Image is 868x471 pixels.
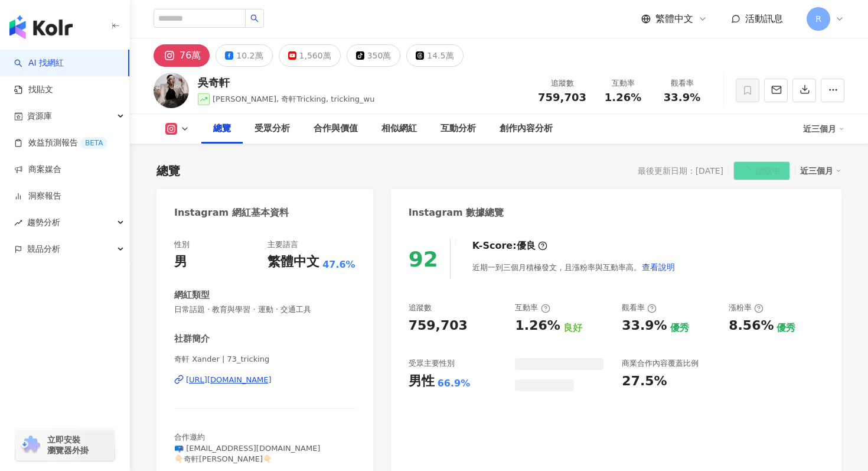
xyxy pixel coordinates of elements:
[409,358,455,369] div: 受眾主要性別
[267,239,298,250] div: 主要語言
[174,354,355,365] span: 奇軒 Xander | 73_tricking
[186,375,272,385] div: [URL][DOMAIN_NAME]
[47,434,89,456] span: 立即安裝 瀏覽器外掛
[472,239,547,252] div: K-Score :
[14,190,61,202] a: 洞察報告
[729,317,774,335] div: 8.56%
[174,253,187,271] div: 男
[803,119,844,138] div: 近三個月
[538,91,586,103] span: 759,703
[174,206,289,219] div: Instagram 網紅基本資料
[409,372,435,391] div: 男性
[27,236,60,262] span: 競品分析
[638,166,723,176] div: 最後更新日期：[DATE]
[517,239,536,252] div: 優良
[367,47,391,64] div: 350萬
[815,12,821,25] span: R
[563,321,582,334] div: 良好
[622,358,699,369] div: 商業合作內容覆蓋比例
[213,95,375,103] span: [PERSON_NAME], 奇軒Tricking, tricking_wu
[601,77,645,89] div: 互動率
[745,13,783,24] span: 活動訊息
[279,44,341,67] button: 1,560萬
[14,164,61,176] a: 商案媒合
[156,163,180,179] div: 總覽
[174,433,320,463] span: 合作邀約 📪 [EMAIL_ADDRESS][DOMAIN_NAME] 👇🏻奇軒[PERSON_NAME]👇🏻
[800,163,841,178] div: 近三個月
[180,47,201,64] div: 76萬
[409,317,468,335] div: 759,703
[670,321,689,334] div: 優秀
[409,206,504,219] div: Instagram 數據總覽
[154,73,189,108] img: KOL Avatar
[660,77,704,89] div: 觀看率
[655,12,693,25] span: 繁體中文
[236,47,263,64] div: 10.2萬
[409,303,432,313] div: 追蹤數
[174,304,355,315] span: 日常話題 · 教育與學習 · 運動 · 交通工具
[14,84,53,96] a: 找貼文
[622,372,667,391] div: 27.5%
[409,247,438,271] div: 92
[605,92,641,103] span: 1.26%
[174,333,210,345] div: 社群簡介
[641,255,676,279] button: 查看說明
[347,44,401,67] button: 350萬
[427,47,453,64] div: 14.5萬
[14,219,22,227] span: rise
[406,44,463,67] button: 14.5萬
[776,321,795,334] div: 優秀
[642,262,675,272] span: 查看說明
[381,122,417,136] div: 相似網紅
[174,289,210,301] div: 網紅類型
[538,77,586,89] div: 追蹤數
[19,436,42,454] img: chrome extension
[314,122,358,136] div: 合作與價值
[15,429,115,461] a: chrome extension立即安裝 瀏覽器外掛
[9,15,73,39] img: logo
[322,258,355,271] span: 47.6%
[254,122,290,136] div: 受眾分析
[27,209,60,236] span: 趨勢分析
[440,122,476,136] div: 互動分析
[472,255,676,279] div: 近期一到三個月積極發文，且漲粉率與互動率高。
[213,122,231,136] div: 總覽
[250,14,259,22] span: search
[729,303,763,313] div: 漲粉率
[198,75,375,90] div: 吳奇軒
[216,44,272,67] button: 10.2萬
[515,303,550,313] div: 互動率
[27,103,52,129] span: 資源庫
[267,253,319,271] div: 繁體中文
[174,375,355,385] a: [URL][DOMAIN_NAME]
[154,44,210,67] button: 76萬
[622,317,667,335] div: 33.9%
[14,137,107,149] a: 效益預測報告BETA
[500,122,553,136] div: 創作內容分析
[664,92,700,103] span: 33.9%
[438,377,471,390] div: 66.9%
[299,47,331,64] div: 1,560萬
[174,239,190,250] div: 性別
[733,161,790,180] button: 讀取中
[14,57,64,69] a: searchAI 找網紅
[515,317,560,335] div: 1.26%
[622,303,657,313] div: 觀看率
